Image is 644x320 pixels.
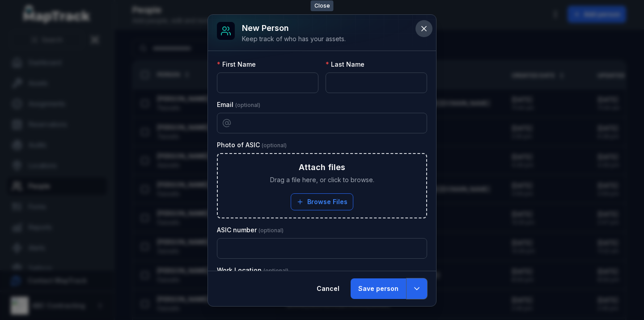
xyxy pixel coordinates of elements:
[326,60,364,69] label: Last Name
[311,0,334,11] span: Close
[217,141,287,149] label: Photo of ASIC
[217,226,284,235] label: ASIC number
[242,34,346,43] div: Keep track of who has your assets.
[217,266,288,275] label: Work Location
[351,278,406,299] button: Save person
[309,278,347,299] button: Cancel
[291,193,353,210] button: Browse Files
[217,100,260,109] label: Email
[299,161,345,174] h3: Attach files
[217,60,256,69] label: First Name
[270,175,374,184] span: Drag a file here, or click to browse.
[242,22,346,34] h3: New person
